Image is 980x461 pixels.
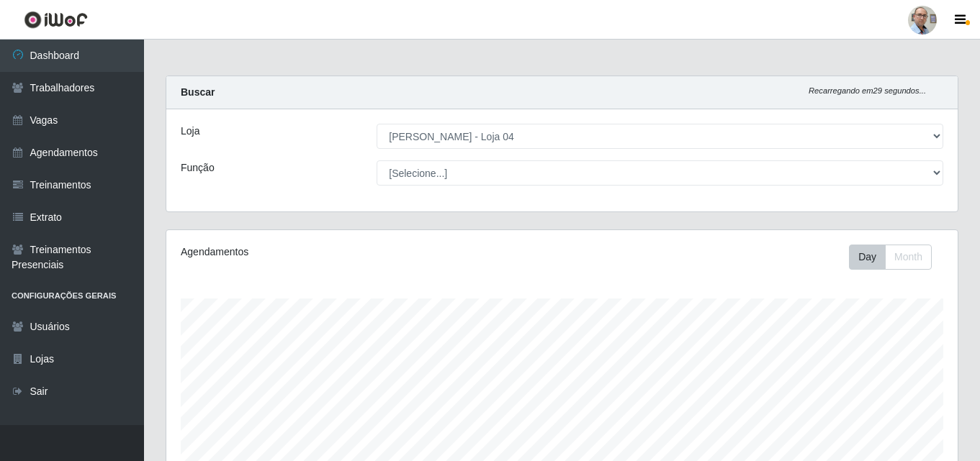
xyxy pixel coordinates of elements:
[181,86,215,98] strong: Buscar
[24,11,88,29] img: CoreUI Logo
[849,245,932,270] div: First group
[181,160,215,175] label: Função
[885,245,932,270] button: Month
[181,124,199,139] label: Loja
[809,86,926,95] i: Recarregando em 29 segundos...
[849,245,943,270] div: Toolbar with button groups
[849,245,886,270] button: Day
[181,245,486,260] div: Agendamentos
